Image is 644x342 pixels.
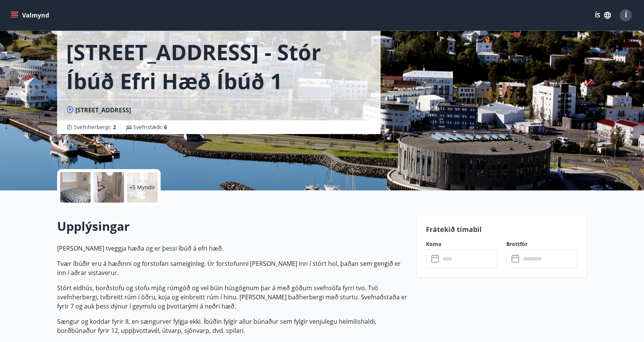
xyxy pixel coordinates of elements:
[9,8,52,22] button: menu
[426,224,577,234] p: Frátekið tímabil
[66,37,371,95] h1: [STREET_ADDRESS] - Stór íbúð efri hæð íbúð 1
[113,123,116,131] span: 2
[57,317,407,335] p: Sængur og koddar fyrir 8, en sængurver fylgja ekki. Íbúðin fylgir allur búnaður sem fylgir venjul...
[75,106,131,114] span: [STREET_ADDRESS]
[591,8,615,22] button: ÍS
[57,218,407,235] h2: Upplýsingar
[625,11,627,19] span: Í
[426,240,497,248] label: Koma
[57,244,407,253] p: [PERSON_NAME] tveggja hæða og er þessi íbúð á efri hæð.
[506,240,577,248] label: Brottför
[57,259,407,277] p: Tvær íbúðir eru á hæðinni og forstofan sameiginleg. Úr forstofunni [PERSON_NAME] inn í stórt hol,...
[129,184,155,191] p: +5 Myndir
[57,283,407,311] p: Stórt eldhús, borðstofu og stofu mjög rúmgóð og vel búin húsgögnum þar á með góðum svefnsófa fyrr...
[133,123,167,131] span: Svefnstæði :
[164,123,167,131] span: 6
[617,6,635,24] button: Í
[74,123,116,131] span: Svefnherbergi :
